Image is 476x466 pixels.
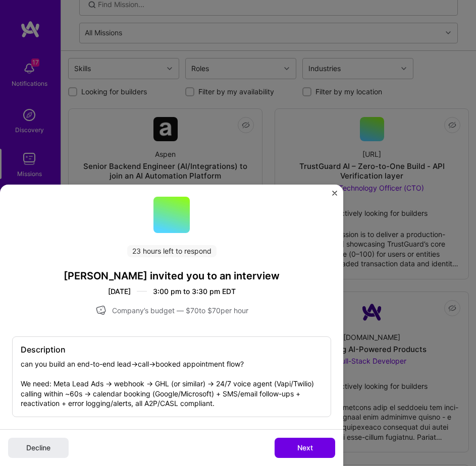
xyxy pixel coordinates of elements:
[332,191,337,201] button: Close
[297,443,313,453] span: Next
[12,304,331,316] div: Company’s budget — $ 70 to $ 70 per hour
[275,438,335,458] button: Next
[8,438,69,458] button: Decline
[153,286,236,297] div: 3:00 pm to 3:30 pm EDT
[108,286,131,297] div: [DATE]
[12,269,331,282] h4: [PERSON_NAME] invited you to an interview
[26,443,50,453] span: Decline
[153,197,190,233] img: Company Logo
[12,336,331,417] div: can you build an end-to-end lead→call→booked appointment flow? We need: Meta Lead Ads → webhook →...
[127,245,217,257] span: 23 hours left to respond
[21,345,323,355] div: Description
